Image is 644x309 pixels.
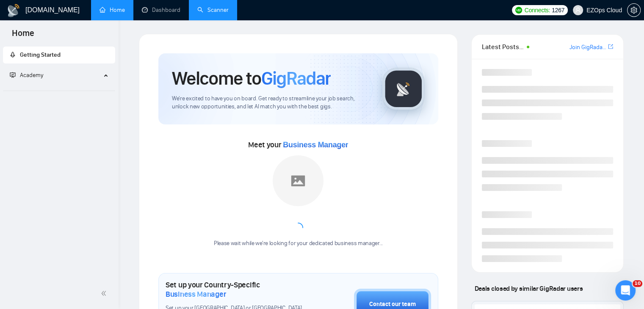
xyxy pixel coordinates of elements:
[608,43,613,50] span: export
[10,72,16,78] span: fund-projection-screen
[369,300,416,309] div: Contact our team
[20,72,43,79] span: Academy
[482,41,524,52] span: Latest Posts from the GigRadar Community
[471,281,586,296] span: Deals closed by similar GigRadar users
[627,7,641,14] a: setting
[569,43,606,52] a: Join GigRadar Slack Community
[3,47,115,63] li: Getting Started
[552,6,564,15] span: 1267
[172,67,331,90] h1: Welcome to
[627,7,640,14] span: setting
[5,27,41,45] span: Home
[10,52,16,58] span: rocket
[627,3,641,17] button: setting
[20,51,61,58] span: Getting Started
[3,87,115,93] li: Academy Homepage
[273,155,323,206] img: placeholder.png
[101,289,109,298] span: double-left
[525,6,550,15] span: Connects:
[209,240,388,248] div: Please wait while we're looking for your dedicated business manager...
[10,72,43,79] span: Academy
[248,140,348,149] span: Meet your
[166,290,226,299] span: Business Manager
[382,68,425,110] img: gigradar-logo.png
[100,6,125,14] a: homeHome
[261,67,331,90] span: GigRadar
[197,6,229,14] a: searchScanner
[633,280,642,287] span: 10
[608,43,613,51] a: export
[166,280,312,299] h1: Set up your Country-Specific
[291,221,306,235] span: loading
[7,4,20,17] img: logo
[515,7,522,14] img: upwork-logo.png
[142,6,180,14] a: dashboardDashboard
[575,7,581,13] span: user
[615,280,636,301] iframe: Intercom live chat
[283,141,348,149] span: Business Manager
[172,95,369,111] span: We're excited to have you on board. Get ready to streamline your job search, unlock new opportuni...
